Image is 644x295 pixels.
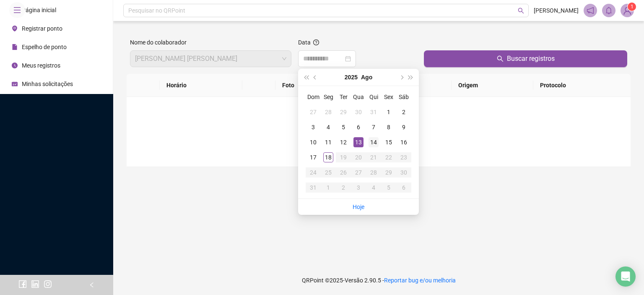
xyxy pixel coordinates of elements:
[369,183,379,193] div: 4
[12,26,18,31] span: environment
[306,135,321,150] td: 2025-08-10
[306,150,321,165] td: 2025-08-17
[381,104,396,120] td: 2025-08-01
[384,277,456,284] span: Reportar bug e/ou melhoria
[397,69,406,86] button: next-year
[396,165,411,180] td: 2025-08-30
[160,74,242,97] th: Horário
[351,180,366,195] td: 2025-09-03
[308,167,318,178] div: 24
[306,180,321,195] td: 2025-08-31
[366,120,381,135] td: 2025-08-07
[366,89,381,104] th: Qui
[615,266,636,287] div: Open Intercom Messenger
[338,122,348,132] div: 5
[366,150,381,165] td: 2025-08-21
[381,89,396,104] th: Sex
[345,277,363,284] span: Versão
[396,89,411,104] th: Sáb
[631,4,634,10] span: 1
[336,150,351,165] td: 2025-08-19
[321,165,336,180] td: 2025-08-25
[507,54,555,64] span: Buscar registros
[381,180,396,195] td: 2025-09-05
[308,122,318,132] div: 3
[311,69,320,86] button: prev-year
[321,180,336,195] td: 2025-09-01
[406,69,415,86] button: super-next-year
[323,137,333,147] div: 11
[384,107,394,117] div: 1
[369,167,379,178] div: 28
[275,74,339,97] th: Foto
[534,6,579,15] span: [PERSON_NAME]
[31,280,39,288] span: linkedin
[313,39,319,45] span: question-circle
[338,137,348,147] div: 12
[323,183,333,193] div: 1
[399,167,409,178] div: 30
[587,7,594,14] span: notification
[308,137,318,147] div: 10
[323,167,333,178] div: 25
[369,122,379,132] div: 7
[308,152,318,162] div: 17
[384,167,394,178] div: 29
[396,135,411,150] td: 2025-08-16
[336,165,351,180] td: 2025-08-26
[306,89,321,104] th: Dom
[533,74,631,97] th: Protocolo
[137,137,621,146] div: Não há dados
[369,137,379,147] div: 14
[396,120,411,135] td: 2025-08-09
[306,104,321,120] td: 2025-07-27
[351,89,366,104] th: Qua
[366,104,381,120] td: 2025-07-31
[381,165,396,180] td: 2025-08-29
[381,150,396,165] td: 2025-08-22
[298,39,311,46] span: Data
[113,266,644,295] footer: QRPoint © 2025 - 2.90.5 -
[22,7,56,13] span: Página inicial
[628,3,636,11] sup: Atualize o seu contato no menu Meus Dados
[384,137,394,147] div: 15
[353,152,364,162] div: 20
[306,120,321,135] td: 2025-08-03
[396,104,411,120] td: 2025-08-02
[323,122,333,132] div: 4
[308,107,318,117] div: 27
[323,152,333,162] div: 18
[12,81,18,87] span: schedule
[18,280,27,288] span: facebook
[336,120,351,135] td: 2025-08-05
[353,107,364,117] div: 30
[353,122,364,132] div: 6
[336,89,351,104] th: Ter
[130,38,192,47] label: Nome do colaborador
[13,6,21,14] span: menu
[361,69,372,86] button: month panel
[336,104,351,120] td: 2025-07-29
[336,135,351,150] td: 2025-08-12
[321,104,336,120] td: 2025-07-28
[396,150,411,165] td: 2025-08-23
[22,81,73,87] span: Minhas solicitações
[351,165,366,180] td: 2025-08-27
[351,104,366,120] td: 2025-07-30
[135,51,286,67] span: DANIEL DE ARAUJO MACHADO
[338,107,348,117] div: 29
[369,107,379,117] div: 31
[605,7,613,14] span: bell
[321,120,336,135] td: 2025-08-04
[22,25,62,32] span: Registrar ponto
[366,180,381,195] td: 2025-09-04
[89,282,95,288] span: left
[424,50,627,67] button: Buscar registros
[323,107,333,117] div: 28
[452,74,533,97] th: Origem
[369,152,379,162] div: 21
[366,165,381,180] td: 2025-08-28
[384,152,394,162] div: 22
[353,167,364,178] div: 27
[321,150,336,165] td: 2025-08-18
